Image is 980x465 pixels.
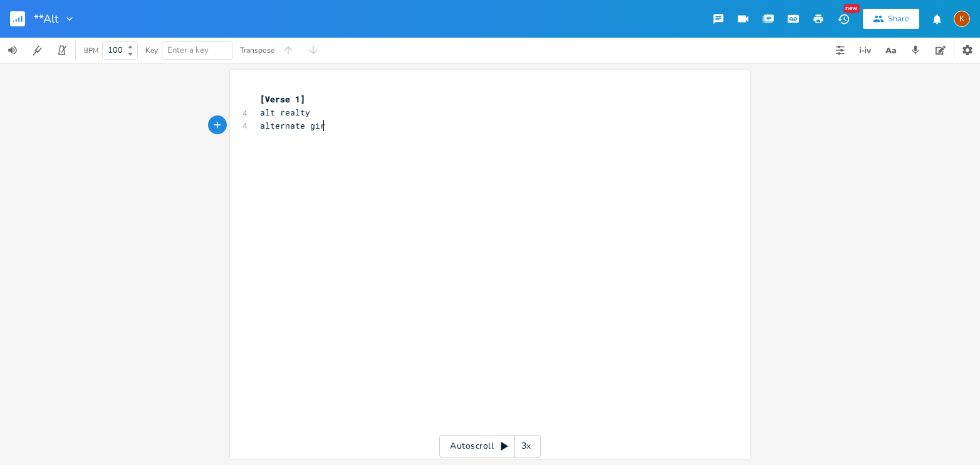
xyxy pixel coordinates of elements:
[831,8,856,30] button: New
[954,4,970,33] button: K
[863,9,919,29] button: Share
[167,45,209,56] span: Enter a key
[888,13,909,24] div: Share
[515,435,538,457] div: 3x
[843,4,860,13] div: New
[954,11,970,27] div: Kat
[145,46,158,54] div: Key
[84,47,98,54] div: BPM
[439,435,541,457] div: Autoscroll
[260,107,310,118] span: alt realty
[260,120,325,131] span: alternate gir
[260,94,305,105] span: [Verse 1]
[240,46,274,54] div: Transpose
